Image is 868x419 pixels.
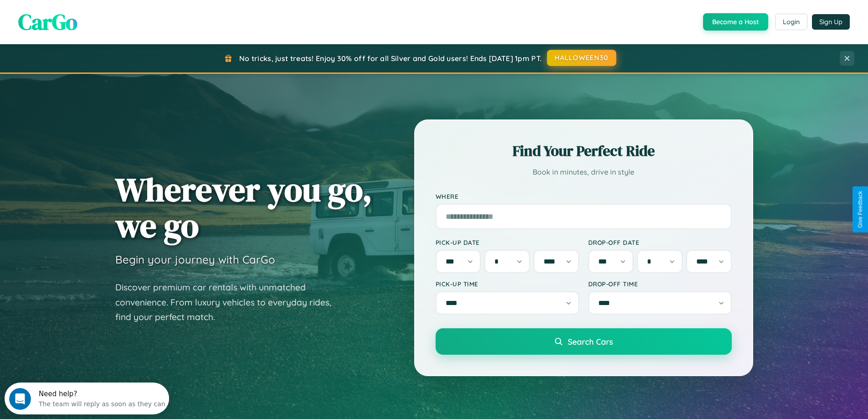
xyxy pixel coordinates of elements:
[812,14,850,30] button: Sign Up
[857,191,863,228] div: Give Feedback
[239,54,542,63] span: No tricks, just treats! Enjoy 30% off for all Silver and Gold users! Ends [DATE] 1pm PT.
[588,238,732,246] label: Drop-off Date
[588,280,732,288] label: Drop-off Time
[115,171,372,243] h1: Wherever you go, we go
[436,192,732,200] label: Where
[436,280,579,288] label: Pick-up Time
[18,7,77,37] span: CarGo
[547,50,616,66] button: HALLOWEEN30
[436,141,732,161] h2: Find Your Perfect Ride
[34,15,161,25] div: The team will reply as soon as they can
[34,8,161,15] div: Need help?
[703,13,768,31] button: Become a Host
[775,14,807,30] button: Login
[4,4,169,29] div: Open Intercom Messenger
[115,253,275,266] h3: Begin your journey with CarGo
[436,328,732,355] button: Search Cars
[436,166,732,179] p: Book in minutes, drive in style
[5,383,169,414] iframe: Intercom live chat discovery launcher
[9,388,31,410] iframe: Intercom live chat
[115,280,343,325] p: Discover premium car rentals with unmatched convenience. From luxury vehicles to everyday rides, ...
[436,238,579,246] label: Pick-up Date
[568,336,613,347] span: Search Cars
